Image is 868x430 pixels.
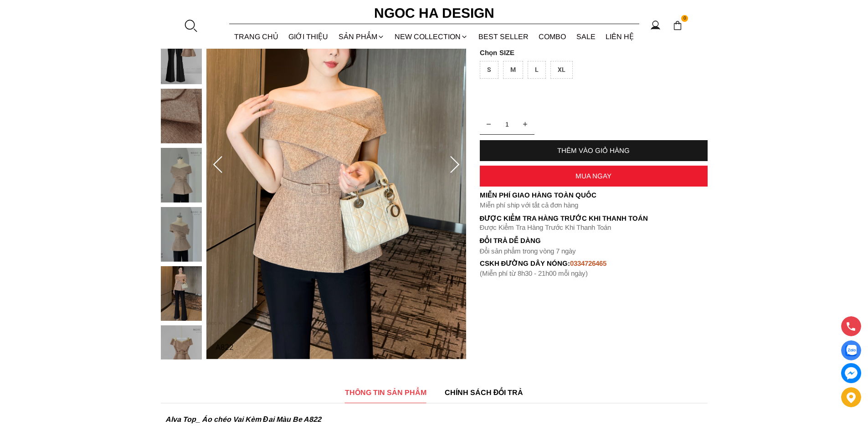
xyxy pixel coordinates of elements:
a: LIÊN HỆ [601,25,639,49]
font: Miễn phí giao hàng toàn quốc [480,191,596,199]
span: 0 [681,15,688,22]
img: Alva Top_ Áo chéo Vai Kèm Đai Màu Be A822_mini_6 [161,325,202,380]
p: SIZE [480,49,708,56]
font: Miễn phí ship với tất cả đơn hàng [480,201,578,209]
font: cskh đường dây nóng: [480,259,570,267]
a: Ngoc Ha Design [366,2,503,24]
div: XL [550,61,573,79]
img: Alva Top_ Áo chéo Vai Kèm Đai Màu Be A822_mini_1 [161,30,202,84]
div: L [528,61,546,79]
p: Được Kiểm Tra Hàng Trước Khi Thanh Toán [480,223,708,232]
input: Quantity input [480,115,534,133]
h6: Đổi trả dễ dàng [480,237,708,244]
div: SẢN PHẨM [334,25,390,49]
img: Alva Top_ Áo chéo Vai Kèm Đai Màu Be A822_mini_5 [161,266,202,321]
a: BEST SELLER [473,25,534,49]
div: S [480,61,498,79]
strong: Alva Top_ Áo chéo Vai Kèm Đai Màu Be A822 [165,415,321,423]
span: THÔNG TIN SẢN PHẨM [345,387,426,398]
img: img-CART-ICON-ksit0nf1 [673,20,683,30]
a: NEW COLLECTION [390,25,473,49]
div: M [503,61,523,79]
img: Alva Top_ Áo chéo Vai Kèm Đai Màu Be A822_mini_3 [161,148,202,202]
a: GIỚI THIỆU [283,25,334,49]
div: THÊM VÀO GIỎ HÀNG [480,147,708,154]
img: Alva Top_ Áo chéo Vai Kèm Đai Màu Be A822_mini_2 [161,89,202,143]
div: MUA NGAY [480,172,708,180]
img: Alva Top_ Áo chéo Vai Kèm Đai Màu Be A822_mini_4 [161,207,202,262]
a: SALE [571,25,601,49]
font: 0334726465 [570,259,606,267]
a: Combo [534,25,571,49]
img: Display image [845,345,857,356]
font: Đổi sản phẩm trong vòng 7 ngày [480,247,576,255]
span: CHÍNH SÁCH ĐỔI TRẢ [445,387,524,398]
p: Được Kiểm Tra Hàng Trước Khi Thanh Toán [480,214,708,223]
font: (Miễn phí từ 8h30 - 21h00 mỗi ngày) [480,269,588,277]
a: messenger [841,363,861,383]
a: TRANG CHỦ [229,25,284,49]
a: Display image [841,340,861,360]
